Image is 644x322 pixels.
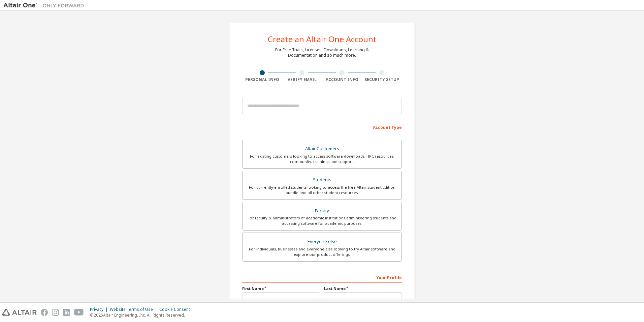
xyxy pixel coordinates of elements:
div: Everyone else [247,237,397,246]
div: Create an Altair One Account [268,35,377,43]
img: Altair One [3,2,88,9]
div: Account Info [322,77,362,82]
div: For currently enrolled students looking to access the free Altair Student Edition bundle and all ... [247,185,397,195]
p: © 2025 Altair Engineering, Inc. All Rights Reserved. [90,312,194,318]
img: youtube.svg [74,309,84,316]
div: Faculty [247,206,397,216]
div: Security Setup [362,77,402,82]
div: Verify Email [282,77,322,82]
div: Account Type [242,122,402,132]
img: instagram.svg [52,309,59,316]
img: facebook.svg [41,309,48,316]
div: For Free Trials, Licenses, Downloads, Learning & Documentation and so much more. [275,47,369,58]
div: Students [247,175,397,185]
div: Altair Customers [247,144,397,154]
div: For faculty & administrators of academic institutions administering students and accessing softwa... [247,215,397,226]
div: Personal Info [242,77,282,82]
label: First Name [242,286,320,291]
label: Last Name [324,286,402,291]
div: For individuals, businesses and everyone else looking to try Altair software and explore our prod... [247,246,397,257]
img: linkedin.svg [63,309,70,316]
div: Privacy [90,307,110,312]
div: For existing customers looking to access software downloads, HPC resources, community, trainings ... [247,154,397,164]
div: Cookie Consent [159,307,194,312]
img: altair_logo.svg [2,309,37,316]
div: Your Profile [242,272,402,283]
div: Website Terms of Use [110,307,159,312]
